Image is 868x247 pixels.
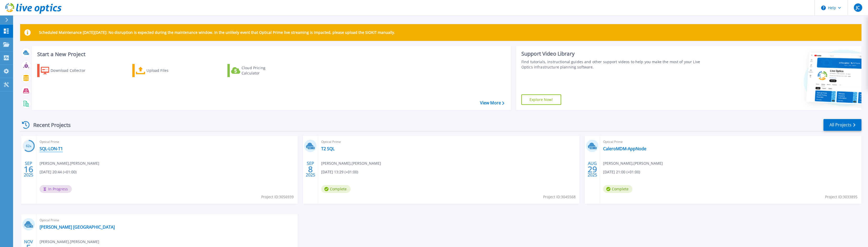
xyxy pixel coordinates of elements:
a: CaleroMDM-AppNode [603,146,646,151]
a: View More [480,100,504,105]
a: All Projects [823,119,861,131]
span: 8 [308,167,313,171]
span: 16 [24,167,33,171]
span: [PERSON_NAME] , [PERSON_NAME] [40,239,99,245]
h3: 62 [23,143,35,149]
a: T2 SQL [321,146,335,151]
span: Optical Prime [40,217,295,223]
span: In Progress [40,185,72,193]
span: Complete [603,185,632,193]
p: Scheduled Maintenance [DATE][DATE]: No disruption is expected during the maintenance window. In t... [39,30,395,35]
a: Download Collector [37,64,96,77]
span: [DATE] 21:00 (+01:00) [603,169,640,175]
span: [PERSON_NAME] , [PERSON_NAME] [40,160,99,166]
span: 29 [588,167,597,171]
div: SEP 2025 [305,160,315,179]
div: Upload Files [146,65,188,76]
span: [PERSON_NAME] , [PERSON_NAME] [321,160,381,166]
span: Project ID: 3045568 [543,194,576,200]
span: Project ID: 3033895 [825,194,858,200]
div: Cloud Pricing Calculator [242,65,283,76]
span: [DATE] 13:29 (+01:00) [321,169,358,175]
div: Recent Projects [20,119,78,131]
a: SQL-LON-T1 [40,146,63,151]
a: Cloud Pricing Calculator [227,64,286,77]
a: Explore Now! [521,94,561,105]
span: [DATE] 20:44 (+01:00) [40,169,77,175]
div: SEP 2025 [24,160,34,179]
span: Optical Prime [321,139,576,145]
span: JC [856,6,860,10]
span: Optical Prime [40,139,295,145]
div: Support Video Library [521,50,702,57]
span: % [30,145,31,148]
span: Project ID: 3056939 [261,194,294,200]
a: [PERSON_NAME] [GEOGRAPHIC_DATA] [40,224,115,230]
h3: Start a New Project [37,51,504,57]
div: Download Collector [51,65,92,76]
div: AUG 2025 [587,160,597,179]
a: Upload Files [132,64,191,77]
span: Complete [321,185,351,193]
div: Find tutorials, instructional guides and other support videos to help you make the most of your L... [521,59,702,70]
span: Optical Prime [603,139,858,145]
span: [PERSON_NAME] , [PERSON_NAME] [603,160,663,166]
